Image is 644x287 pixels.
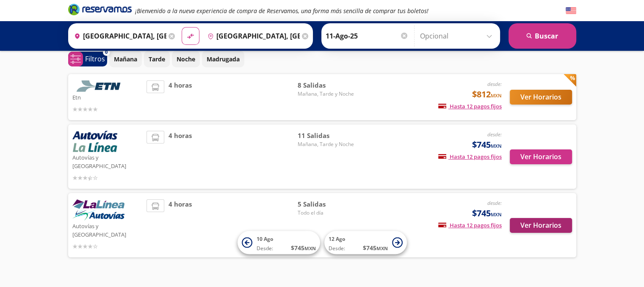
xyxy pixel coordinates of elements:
[109,51,142,67] button: Mañana
[177,55,195,63] p: Noche
[172,51,200,67] button: Noche
[202,51,244,67] button: Madrugada
[68,3,132,18] a: Brand Logo
[298,141,357,148] span: Mañana, Tarde y Noche
[204,25,300,47] input: Buscar Destino
[566,6,576,16] button: English
[72,92,143,102] p: Etn
[472,138,502,151] span: $745
[298,199,357,209] span: 5 Salidas
[135,7,428,15] em: ¡Bienvenido a la nueva experiencia de compra de Reservamos, una forma más sencilla de comprar tus...
[304,245,316,251] small: MXN
[363,243,388,252] span: $ 745
[438,102,502,110] span: Hasta 12 pagos fijos
[72,199,124,221] img: Autovías y La Línea
[149,55,165,63] p: Tarde
[105,49,108,56] span: 0
[472,88,502,101] span: $812
[298,90,357,98] span: Mañana, Tarde y Noche
[438,153,502,160] span: Hasta 12 pagos fijos
[257,235,273,243] span: 10 Ago
[420,25,496,47] input: Opcional
[85,54,105,64] p: Filtros
[326,25,409,47] input: Elegir Fecha
[207,55,240,63] p: Madrugada
[238,231,320,254] button: 10 AgoDesde:$745MXN
[72,152,143,170] p: Autovías y [GEOGRAPHIC_DATA]
[491,92,502,99] small: MXN
[472,207,502,220] span: $745
[68,3,132,16] i: Brand Logo
[298,209,357,217] span: Todo el día
[291,243,316,252] span: $ 745
[114,55,137,63] p: Mañana
[487,199,502,207] em: desde:
[510,218,572,233] button: Ver Horarios
[169,80,192,114] span: 4 horas
[510,149,572,164] button: Ver Horarios
[491,211,502,218] small: MXN
[438,221,502,229] span: Hasta 12 pagos fijos
[72,131,117,152] img: Autovías y La Línea
[329,235,345,243] span: 12 Ago
[68,52,107,66] button: 0Filtros
[72,80,127,92] img: Etn
[324,231,407,254] button: 12 AgoDesde:$745MXN
[257,245,273,252] span: Desde:
[487,131,502,138] em: desde:
[487,80,502,88] em: desde:
[298,80,357,90] span: 8 Salidas
[509,23,576,49] button: Buscar
[72,221,143,239] p: Autovías y [GEOGRAPHIC_DATA]
[491,143,502,149] small: MXN
[169,199,192,251] span: 4 horas
[298,131,357,141] span: 11 Salidas
[376,245,388,251] small: MXN
[144,51,170,67] button: Tarde
[169,131,192,182] span: 4 horas
[71,25,166,47] input: Buscar Origen
[329,245,345,252] span: Desde:
[510,90,572,105] button: Ver Horarios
